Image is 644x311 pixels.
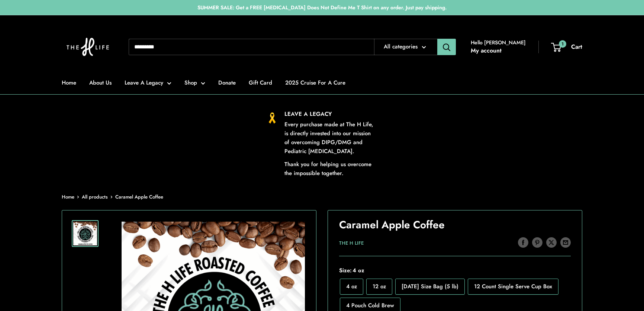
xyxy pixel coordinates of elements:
[340,279,363,295] label: 4 oz
[518,237,528,248] a: Share on Facebook
[218,77,236,88] a: Donate
[249,77,272,88] a: Gift Card
[346,301,394,310] span: 4 Pouch Cold Brew
[184,77,205,88] a: Shop
[284,160,377,178] p: Thank you for helping us overcome the impossible together.
[62,193,74,200] a: Home
[285,77,345,88] a: 2025 Cruise For A Cure
[395,279,465,295] label: Monday Size Bag (5 lb)
[125,77,171,88] a: Leave A Legacy
[339,218,571,232] h1: Caramel Apple Coffee
[62,77,76,88] a: Home
[339,265,571,276] span: Size:
[373,282,386,291] span: 12 oz
[468,279,558,295] label: 12 Count Single Serve Cup Box
[571,42,582,51] span: Cart
[471,45,502,56] a: My account
[352,266,364,274] span: 4 oz
[532,237,542,248] a: Pin on Pinterest
[346,282,357,291] span: 4 oz
[552,41,582,53] a: 1 Cart
[474,282,552,291] span: 12 Count Single Serve Cup Box
[62,193,163,201] nav: Breadcrumb
[89,77,112,88] a: About Us
[402,282,458,291] span: [DATE] Size Bag (5 lb)
[129,39,374,55] input: Search...
[366,279,392,295] label: 12 oz
[284,120,377,156] p: Every purchase made at The H Life, is directly invested into our mission of overcoming DIPG/DMG a...
[560,237,571,248] a: Share by email
[339,239,364,247] a: The H Life
[73,222,97,245] img: On a white textured background there are coffee beans spilling from the top and The H Life brain ...
[546,237,557,248] a: Tweet on Twitter
[437,39,456,55] button: Search
[559,40,566,47] span: 1
[284,110,377,118] p: LEAVE A LEGACY
[82,193,108,200] a: All products
[471,38,526,47] span: Hello [PERSON_NAME]
[115,193,163,200] span: Caramel Apple Coffee
[62,23,114,71] img: The H Life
